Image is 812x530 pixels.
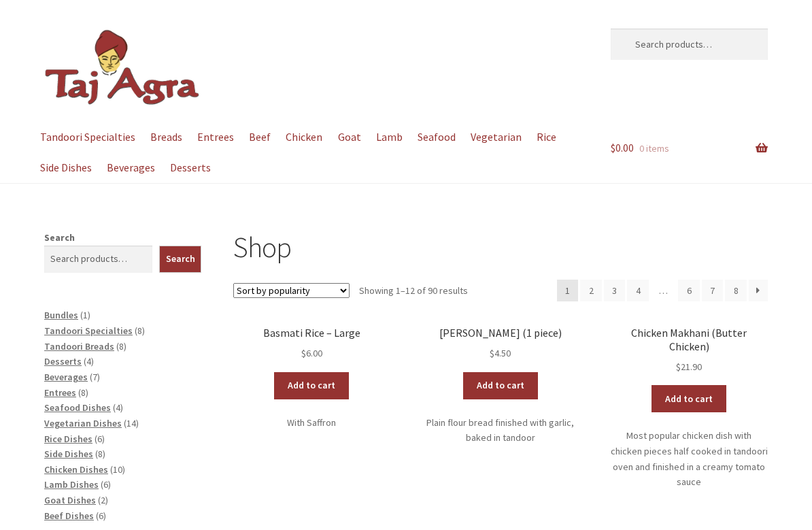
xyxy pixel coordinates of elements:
[639,142,669,154] span: 0 items
[81,386,86,399] span: 8
[557,280,768,301] nav: Product Pagination
[143,122,188,152] a: Breads
[530,122,563,152] a: Rice
[119,340,124,352] span: 8
[99,510,103,522] span: 6
[301,347,306,359] span: $
[159,246,202,273] button: Search
[44,478,99,491] a: Lamb Dishes
[103,478,108,491] span: 6
[463,372,538,399] a: Add to cart: “Garlic Naan (1 piece)”
[422,415,579,446] p: Plain flour bread finished with garlic, baked in tandoor
[92,371,97,383] span: 7
[44,448,93,460] a: Side Dishes
[652,385,726,412] a: Add to cart: “Chicken Makhani (Butter Chicken)”
[611,141,634,154] span: 0.00
[97,433,102,445] span: 6
[422,327,579,339] h2: [PERSON_NAME] (1 piece)
[83,309,88,321] span: 1
[280,122,329,152] a: Chicken
[369,122,409,152] a: Lamb
[44,401,111,414] a: Seafood Dishes
[101,494,105,506] span: 2
[490,347,494,359] span: $
[44,494,96,506] a: Goat Dishes
[86,355,91,367] span: 4
[464,122,528,152] a: Vegetarian
[702,280,724,301] a: Page 7
[422,327,579,361] a: [PERSON_NAME] (1 piece) $4.50
[44,371,88,383] a: Beverages
[44,325,133,337] a: Tandoori Specialties
[233,327,390,361] a: Basmati Rice – Large $6.00
[557,280,579,301] span: Page 1
[44,122,579,183] nav: Primary Navigation
[725,280,747,301] a: Page 8
[44,340,114,352] a: Tandoori Breads
[44,386,76,399] a: Entrees
[233,415,390,431] p: With Saffron
[44,29,201,107] img: Dickson | Taj Agra Indian Restaurant
[44,510,94,522] a: Beef Dishes
[98,448,103,460] span: 8
[33,122,141,152] a: Tandoori Specialties
[651,280,677,301] span: …
[116,401,120,414] span: 4
[44,231,75,244] label: Search
[233,283,350,298] select: Shop order
[676,361,681,373] span: $
[580,280,602,301] a: Page 2
[100,152,161,183] a: Beverages
[126,417,136,429] span: 14
[411,122,462,152] a: Seafood
[676,361,702,373] bdi: 21.90
[611,122,768,175] a: $0.00 0 items
[44,309,78,321] a: Bundles
[627,280,649,301] a: Page 4
[163,152,217,183] a: Desserts
[44,433,92,445] a: Rice Dishes
[749,280,768,301] a: →
[490,347,511,359] bdi: 4.50
[604,280,626,301] a: Page 3
[233,230,768,265] h1: Shop
[331,122,367,152] a: Goat
[44,463,108,476] a: Chicken Dishes
[190,122,240,152] a: Entrees
[678,280,700,301] a: Page 6
[611,327,768,374] a: Chicken Makhani (Butter Chicken) $21.90
[44,417,122,429] a: Vegetarian Dishes
[359,280,468,301] p: Showing 1–12 of 90 results
[301,347,322,359] bdi: 6.00
[233,327,390,339] h2: Basmati Rice – Large
[243,122,277,152] a: Beef
[611,141,615,154] span: $
[113,463,122,476] span: 10
[33,152,98,183] a: Side Dishes
[44,355,82,367] a: Desserts
[611,428,768,490] p: Most popular chicken dish with chicken pieces half cooked in tandoori oven and finished in a crea...
[137,325,142,337] span: 8
[611,29,768,60] input: Search products…
[274,372,349,399] a: Add to cart: “Basmati Rice - Large”
[611,327,768,353] h2: Chicken Makhani (Butter Chicken)
[44,246,152,273] input: Search products…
